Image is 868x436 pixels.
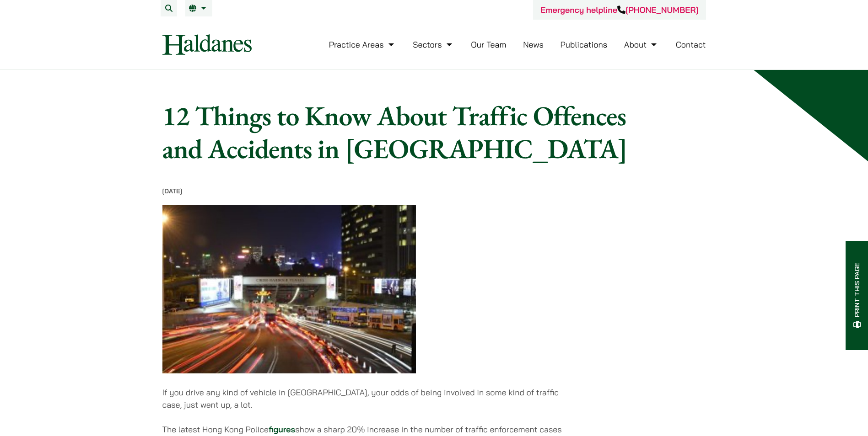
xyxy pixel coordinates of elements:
time: [DATE] [162,187,183,195]
a: Our Team [471,39,506,50]
img: Logo of Haldanes [162,34,252,55]
p: If you drive any kind of vehicle in [GEOGRAPHIC_DATA], your odds of being involved in some kind o... [162,386,570,411]
a: Emergency helpline[PHONE_NUMBER] [540,5,698,15]
h1: 12 Things to Know About Traffic Offences and Accidents in [GEOGRAPHIC_DATA] [162,99,637,165]
a: About [624,39,659,50]
a: Contact [676,39,706,50]
a: Sectors [413,39,454,50]
a: Publications [561,39,608,50]
a: figures [269,424,295,435]
a: EN [189,5,209,12]
a: Practice Areas [329,39,396,50]
a: News [523,39,544,50]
